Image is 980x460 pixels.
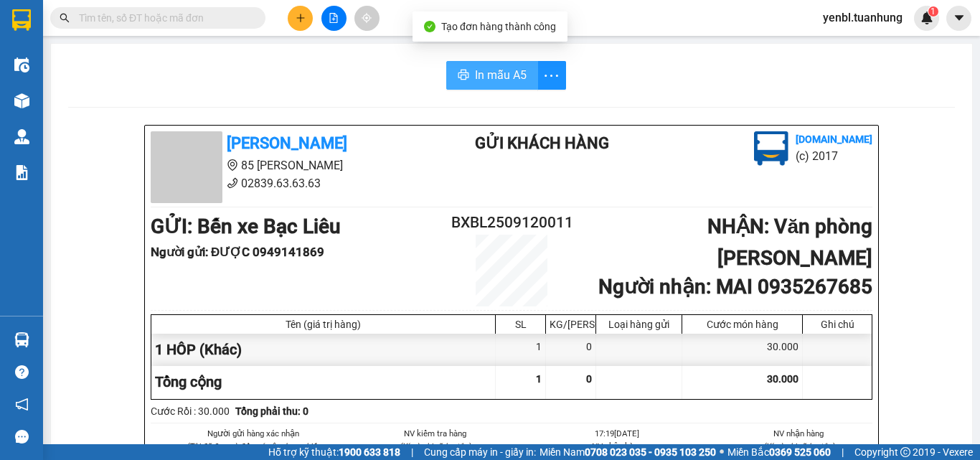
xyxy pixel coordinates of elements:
span: environment [83,34,94,46]
span: Hỗ trợ kỹ thuật: [268,444,400,460]
b: [DOMAIN_NAME] [796,133,872,145]
div: 30.000 [682,334,803,366]
span: yenbl.tuanhung [811,9,914,27]
span: In mẫu A5 [475,66,527,84]
span: message [15,430,29,443]
li: 02839.63.63.63 [151,174,418,192]
img: icon-new-feature [920,11,933,24]
span: 1 [930,6,936,17]
img: warehouse-icon [14,93,29,108]
span: phone [83,52,94,64]
span: Miền Bắc [727,444,831,460]
span: Cung cấp máy in - giấy in: [424,444,536,460]
div: Ghi chú [806,319,868,330]
li: NV nhận hàng [725,427,873,440]
div: Loại hàng gửi [600,319,678,330]
strong: 0369 525 060 [769,446,831,458]
button: caret-down [946,6,971,31]
button: aim [354,6,380,31]
i: (Kí và ghi rõ họ tên) [763,441,834,451]
span: file-add [329,13,339,23]
span: printer [458,69,469,83]
b: GỬI : Bến xe Bạc Liêu [151,215,341,238]
strong: 0708 023 035 - 0935 103 250 [585,446,716,458]
span: | [842,444,844,460]
span: check-circle [424,21,435,32]
button: more [537,61,566,90]
div: KG/[PERSON_NAME] [550,319,592,330]
img: warehouse-icon [14,129,29,144]
img: logo-vxr [12,9,31,31]
span: plus [296,13,306,23]
div: SL [499,319,542,330]
span: Tổng cộng [155,373,222,390]
div: Cước Rồi : 30.000 [151,403,230,419]
span: search [60,13,70,23]
li: NV nhận hàng [543,440,691,453]
span: environment [227,159,238,171]
div: Tên (giá trị hàng) [155,319,491,330]
button: printerIn mẫu A5 [446,61,538,90]
img: solution-icon [14,165,29,180]
span: phone [227,177,238,189]
b: [PERSON_NAME] [83,9,203,27]
span: 30.000 [767,373,798,385]
span: notification [15,398,29,411]
b: NHẬN : Văn phòng [PERSON_NAME] [707,215,872,270]
span: aim [362,13,372,23]
span: Miền Nam [540,444,716,460]
span: | [411,444,413,460]
span: Tạo đơn hàng thành công [441,21,556,32]
input: Tìm tên, số ĐT hoặc mã đơn [79,10,248,26]
b: [PERSON_NAME] [227,134,347,152]
div: 1 [496,334,546,366]
div: 1 HÔP (Khác) [151,334,496,366]
b: GỬI : Bến xe Bạc Liêu [6,90,197,113]
button: plus [288,6,313,31]
img: warehouse-icon [14,332,29,347]
li: 02839.63.63.63 [6,50,273,67]
b: Người nhận : MAI 0935267685 [598,275,872,299]
span: copyright [900,447,910,457]
li: (c) 2017 [796,147,872,165]
b: Gửi khách hàng [475,134,609,152]
span: 0 [586,373,592,385]
li: 85 [PERSON_NAME] [151,156,418,174]
span: more [538,67,565,85]
sup: 1 [928,6,938,17]
b: Tổng phải thu: 0 [235,405,308,417]
h2: BXBL2509120011 [451,211,572,235]
div: 0 [546,334,596,366]
img: warehouse-icon [14,57,29,72]
span: caret-down [953,11,966,24]
button: file-add [321,6,347,31]
span: 1 [536,373,542,385]
li: NV kiểm tra hàng [362,427,509,440]
img: logo.jpg [754,131,788,166]
i: (Kí và ghi rõ họ tên) [399,441,471,451]
li: Người gửi hàng xác nhận [179,427,327,440]
div: Cước món hàng [686,319,798,330]
span: ⚪️ [720,449,724,455]
li: 17:19[DATE] [543,427,691,440]
b: Người gửi : ĐƯỢC 0949141869 [151,245,324,259]
li: 85 [PERSON_NAME] [6,32,273,50]
span: question-circle [15,365,29,379]
strong: 1900 633 818 [339,446,400,458]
